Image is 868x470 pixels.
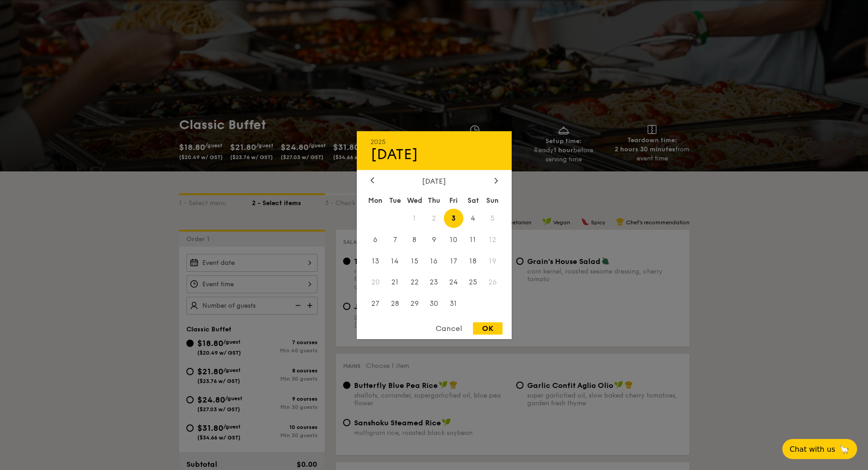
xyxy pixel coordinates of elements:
span: 29 [405,294,424,314]
span: 24 [444,273,463,292]
button: Chat with us🦙 [782,439,857,459]
div: Cancel [426,322,471,335]
span: 19 [483,251,503,271]
div: Sat [463,192,483,208]
div: [DATE] [370,176,498,185]
div: Mon [366,192,385,208]
span: 8 [405,230,424,249]
span: 9 [424,230,444,249]
span: 23 [424,273,444,292]
span: 31 [444,294,463,314]
span: 13 [366,251,385,271]
span: 4 [463,208,483,228]
span: 14 [385,251,405,271]
span: 6 [366,230,385,249]
div: 2025 [370,138,498,145]
span: 27 [366,294,385,314]
div: Fri [444,192,463,208]
div: OK [473,322,503,335]
span: 17 [444,251,463,271]
div: Wed [405,192,424,208]
span: 25 [463,273,483,292]
span: 🦙 [839,444,850,455]
span: 16 [424,251,444,271]
span: 15 [405,251,424,271]
div: [DATE] [370,145,498,163]
span: 1 [405,208,424,228]
span: 28 [385,294,405,314]
span: 11 [463,230,483,249]
span: 26 [483,273,503,292]
div: Thu [424,192,444,208]
span: 20 [366,273,385,292]
span: 22 [405,273,424,292]
span: Chat with us [790,445,835,454]
span: 2 [424,208,444,228]
div: Sun [483,192,503,208]
div: Tue [385,192,405,208]
span: 18 [463,251,483,271]
span: 21 [385,273,405,292]
span: 12 [483,230,503,249]
span: 7 [385,230,405,249]
span: 30 [424,294,444,314]
span: 5 [483,208,503,228]
span: 3 [444,208,463,228]
span: 10 [444,230,463,249]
